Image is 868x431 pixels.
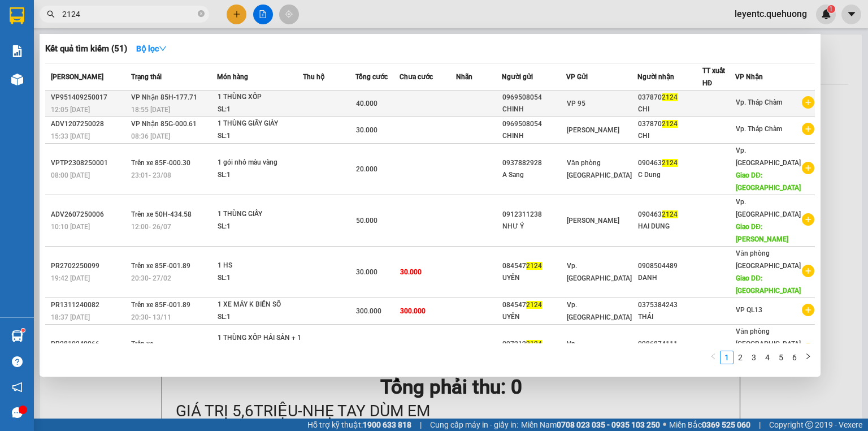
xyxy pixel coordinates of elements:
[131,210,192,218] span: Trên xe 50H-434.58
[131,223,171,231] span: 12:00 - 26/07
[638,209,701,221] div: 090463
[736,171,801,192] span: Giao DĐ: [GEOGRAPHIC_DATA]
[736,249,801,270] span: Văn phòng [GEOGRAPHIC_DATA]
[218,299,302,311] div: 1 XE MÁY K BIỂN SỐ
[10,7,24,24] img: logo-vxr
[736,306,762,314] span: VP QL13
[303,73,324,81] span: Thu hộ
[567,100,585,107] span: VP 95
[218,104,302,116] div: SL: 1
[802,304,814,316] span: plus-circle
[747,351,761,364] li: 3
[51,118,128,130] div: ADV1207250028
[662,120,678,128] span: 2124
[502,221,566,232] div: NHƯ Ý
[21,329,25,332] sup: 1
[131,340,153,348] span: Trên xe
[706,351,720,364] button: left
[12,407,23,418] span: message
[802,162,814,174] span: plus-circle
[218,260,302,272] div: 1 HS
[637,73,674,81] span: Người nhận
[638,260,701,272] div: 0908504489
[51,223,90,231] span: 10:10 [DATE]
[567,340,632,360] span: Vp. [GEOGRAPHIC_DATA]
[761,351,774,364] li: 4
[502,272,566,284] div: UYÊN
[131,132,170,140] span: 08:36 [DATE]
[638,221,701,232] div: HAI DUNG
[355,73,388,81] span: Tổng cước
[502,73,533,81] span: Người gửi
[51,92,128,104] div: VP951409250017
[14,73,62,126] b: An Anh Limousine
[502,338,566,350] div: 097212
[761,351,774,364] a: 4
[131,274,171,282] span: 20:30 - 27/02
[706,351,720,364] li: Previous Page
[217,73,248,81] span: Món hàng
[198,10,205,17] span: close-circle
[51,299,128,311] div: PR1311240082
[400,73,433,81] span: Chưa cước
[662,93,678,101] span: 2124
[502,299,566,311] div: 084547
[131,106,170,114] span: 18:55 [DATE]
[356,217,377,225] span: 50.000
[131,159,190,167] span: Trên xe 85F-000.30
[131,262,190,270] span: Trên xe 85F-001.89
[131,93,197,101] span: VP Nhận 85H-177.71
[218,91,302,104] div: 1 THÙNG XỐP
[526,262,542,270] span: 2124
[502,169,566,181] div: A Sang
[638,157,701,169] div: 090463
[567,217,619,225] span: [PERSON_NAME]
[51,274,90,282] span: 19:42 [DATE]
[710,353,717,360] span: left
[788,351,801,364] a: 6
[702,67,725,87] span: TT xuất HĐ
[734,351,747,364] li: 2
[801,351,815,364] button: right
[131,301,190,309] span: Trên xe 85F-001.89
[51,171,90,179] span: 08:00 [DATE]
[218,157,302,169] div: 1 gói nhỏ màu vàng
[736,125,782,133] span: Vp. Tháp Chàm
[721,351,733,364] a: 1
[735,73,763,81] span: VP Nhận
[567,159,632,179] span: Văn phòng [GEOGRAPHIC_DATA]
[638,299,701,311] div: 0375384243
[638,92,701,104] div: 037870
[736,274,801,295] span: Giao DĐ: [GEOGRAPHIC_DATA]
[131,171,171,179] span: 23:01 - 23/08
[136,44,167,53] strong: Bộ lọc
[218,272,302,285] div: SL: 1
[502,104,566,115] div: CHINH
[638,272,701,284] div: DANH
[802,265,814,277] span: plus-circle
[356,126,377,134] span: 30.000
[805,353,811,360] span: right
[131,73,162,81] span: Trạng thái
[774,351,788,364] li: 5
[802,96,814,109] span: plus-circle
[802,343,814,355] span: plus-circle
[638,118,701,130] div: 037870
[526,340,542,348] span: 2124
[638,130,701,142] div: CHI
[736,198,801,218] span: Vp. [GEOGRAPHIC_DATA]
[638,311,701,323] div: THÁI
[736,98,782,106] span: Vp. Tháp Chàm
[502,260,566,272] div: 084547
[802,123,814,135] span: plus-circle
[73,16,108,109] b: Biên nhận gởi hàng hóa
[127,40,176,58] button: Bộ lọcdown
[356,165,377,173] span: 20.000
[801,351,815,364] li: Next Page
[802,213,814,226] span: plus-circle
[734,351,747,364] a: 2
[218,311,302,324] div: SL: 1
[159,45,167,53] span: down
[638,104,701,115] div: CHI
[638,338,701,350] div: 0986874111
